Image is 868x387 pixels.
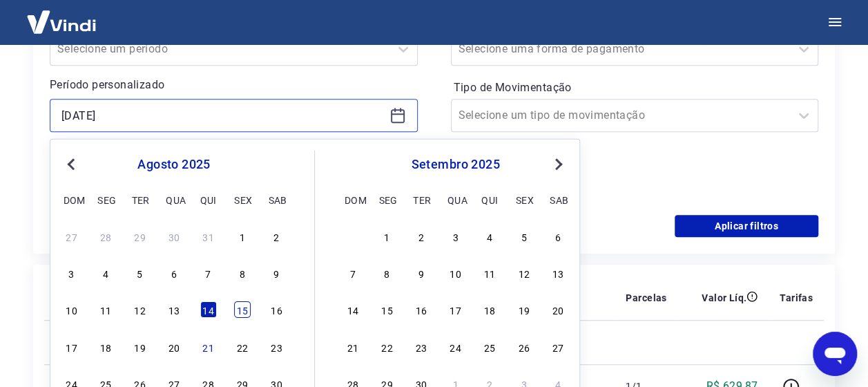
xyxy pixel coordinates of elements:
[50,77,418,93] p: Período personalizado
[200,191,217,207] div: qui
[61,105,384,126] input: Data inicial
[200,301,217,318] div: Choose quinta-feira, 14 de agosto de 2025
[447,301,464,318] div: Choose quarta-feira, 17 de setembro de 2025
[132,265,148,281] div: Choose terça-feira, 5 de agosto de 2025
[64,265,80,281] div: Choose domingo, 3 de agosto de 2025
[17,1,106,43] img: Vindi
[64,338,80,355] div: Choose domingo, 17 de agosto de 2025
[345,301,361,318] div: Choose domingo, 14 de setembro de 2025
[378,301,395,318] div: Choose segunda-feira, 15 de setembro de 2025
[780,291,813,305] p: Tarifas
[447,191,464,207] div: qua
[481,265,498,281] div: Choose quinta-feira, 11 de setembro de 2025
[132,338,148,355] div: Choose terça-feira, 19 de agosto de 2025
[234,301,251,318] div: Choose sexta-feira, 15 de agosto de 2025
[675,215,818,237] button: Aplicar filtros
[550,191,566,207] div: sab
[550,301,566,318] div: Choose sábado, 20 de setembro de 2025
[200,338,217,355] div: Choose quinta-feira, 21 de agosto de 2025
[97,265,114,281] div: Choose segunda-feira, 4 de agosto de 2025
[413,191,430,207] div: ter
[516,191,532,207] div: sex
[132,191,148,207] div: ter
[702,291,746,305] p: Valor Líq.
[64,228,80,245] div: Choose domingo, 27 de julho de 2025
[234,265,251,281] div: Choose sexta-feira, 8 de agosto de 2025
[550,156,567,173] button: Next Month
[550,265,566,281] div: Choose sábado, 13 de setembro de 2025
[550,338,566,355] div: Choose sábado, 27 de setembro de 2025
[626,291,666,305] p: Parcelas
[378,265,395,281] div: Choose segunda-feira, 8 de setembro de 2025
[269,338,285,355] div: Choose sábado, 23 de agosto de 2025
[166,338,182,355] div: Choose quarta-feira, 20 de agosto de 2025
[516,265,532,281] div: Choose sexta-feira, 12 de setembro de 2025
[269,228,285,245] div: Choose sábado, 2 de agosto de 2025
[345,191,361,207] div: dom
[61,156,287,173] div: agosto 2025
[64,301,80,318] div: Choose domingo, 10 de agosto de 2025
[200,228,217,245] div: Choose quinta-feira, 31 de julho de 2025
[481,301,498,318] div: Choose quinta-feira, 18 de setembro de 2025
[516,228,532,245] div: Choose sexta-feira, 5 de setembro de 2025
[550,228,566,245] div: Choose sábado, 6 de setembro de 2025
[447,338,464,355] div: Choose quarta-feira, 24 de setembro de 2025
[413,301,430,318] div: Choose terça-feira, 16 de setembro de 2025
[234,228,251,245] div: Choose sexta-feira, 1 de agosto de 2025
[413,338,430,355] div: Choose terça-feira, 23 de setembro de 2025
[813,332,857,376] iframe: Botão para abrir a janela de mensagens
[200,265,217,281] div: Choose quinta-feira, 7 de agosto de 2025
[481,338,498,355] div: Choose quinta-feira, 25 de setembro de 2025
[269,265,285,281] div: Choose sábado, 9 de agosto de 2025
[516,338,532,355] div: Choose sexta-feira, 26 de setembro de 2025
[64,191,80,207] div: dom
[481,228,498,245] div: Choose quinta-feira, 4 de setembro de 2025
[132,301,148,318] div: Choose terça-feira, 12 de agosto de 2025
[447,265,464,281] div: Choose quarta-feira, 10 de setembro de 2025
[97,228,114,245] div: Choose segunda-feira, 28 de julho de 2025
[234,191,251,207] div: sex
[166,265,182,281] div: Choose quarta-feira, 6 de agosto de 2025
[378,191,395,207] div: seg
[481,191,498,207] div: qui
[343,156,568,173] div: setembro 2025
[97,338,114,355] div: Choose segunda-feira, 18 de agosto de 2025
[63,156,79,173] button: Previous Month
[97,191,114,207] div: seg
[378,338,395,355] div: Choose segunda-feira, 22 de setembro de 2025
[269,191,285,207] div: sab
[516,301,532,318] div: Choose sexta-feira, 19 de setembro de 2025
[345,265,361,281] div: Choose domingo, 7 de setembro de 2025
[97,301,114,318] div: Choose segunda-feira, 11 de agosto de 2025
[269,301,285,318] div: Choose sábado, 16 de agosto de 2025
[447,228,464,245] div: Choose quarta-feira, 3 de setembro de 2025
[378,228,395,245] div: Choose segunda-feira, 1 de setembro de 2025
[166,228,182,245] div: Choose quarta-feira, 30 de julho de 2025
[413,228,430,245] div: Choose terça-feira, 2 de setembro de 2025
[234,338,251,355] div: Choose sexta-feira, 22 de agosto de 2025
[345,228,361,245] div: Choose domingo, 31 de agosto de 2025
[166,191,182,207] div: qua
[454,79,816,96] label: Tipo de Movimentação
[132,228,148,245] div: Choose terça-feira, 29 de julho de 2025
[166,301,182,318] div: Choose quarta-feira, 13 de agosto de 2025
[345,338,361,355] div: Choose domingo, 21 de setembro de 2025
[413,265,430,281] div: Choose terça-feira, 9 de setembro de 2025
